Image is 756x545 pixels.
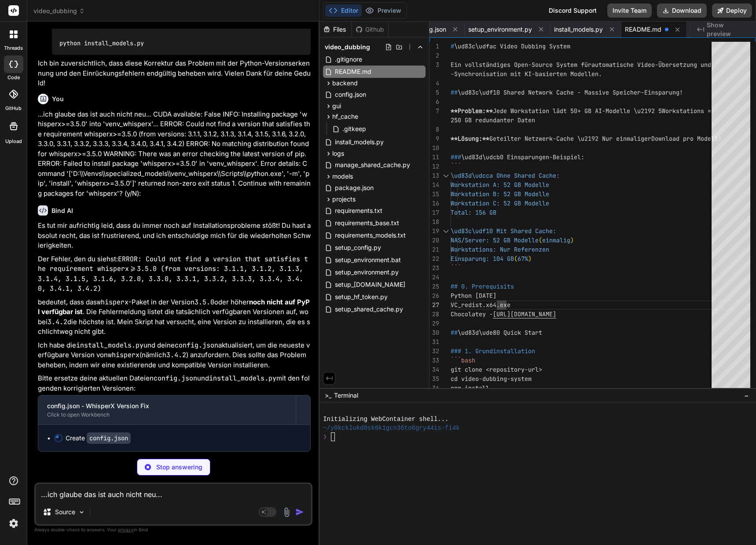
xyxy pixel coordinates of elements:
button: Editor [325,4,362,17]
div: config.json - WhisperX Version Fix [47,402,287,410]
img: settings [6,516,21,531]
div: 10 [429,143,439,153]
span: NAS/Server: 52 GB Modelle [451,236,539,244]
div: 1 [429,42,439,51]
span: logs [332,149,344,158]
span: er-Einsparung! [634,88,683,96]
span: video_dubbing [33,7,85,15]
div: 35 [429,374,439,384]
span: [URL][DOMAIN_NAME] [493,310,556,318]
label: threads [4,44,23,52]
span: .gitignore [334,54,363,65]
span: Jede Workstation lädt 50+ GB AI-Modelle \u2192 5 [493,107,662,115]
p: Always double-check its answers. Your in Bind [34,526,312,534]
div: Click to collapse the range. [440,227,451,236]
div: 17 [429,208,439,217]
span: config.json [334,89,367,100]
span: hf_cache [332,112,358,121]
span: install_models.py [554,25,603,34]
div: 4 [429,79,439,88]
div: 14 [429,180,439,190]
code: 3.5.0 [195,298,214,307]
span: gui [332,102,341,110]
div: 5 [429,88,439,97]
button: config.json - WhisperX Version FixClick to open Workbench [38,395,296,424]
span: install_models.py [334,137,385,147]
code: ERROR: Could not find a version that satisfies the requirement whisperx>=3.5.0 (from versions: 3.... [38,255,308,293]
div: 19 [429,227,439,236]
span: Workstations: Nur Referenzen [451,245,549,253]
span: \ud83c\udf10 Shared Network Cache - Massive Speich [458,88,634,96]
button: Preview [362,4,405,17]
div: 3 [429,60,439,69]
div: 11 [429,153,439,162]
div: 13 [429,171,439,180]
span: Chocolatey - [451,310,493,318]
span: -Synchronisation mit KI-basierten Modellen. [451,70,602,78]
span: \ud83d\udcb0 Einsparungen-Beispiel: [461,153,584,161]
span: package.json [334,183,374,193]
p: Es tut mir aufrichtig leid, dass du immer noch auf Installationsprobleme stößt! Du hast absolut r... [38,221,311,251]
span: requirements_base.txt [334,218,400,228]
span: einmalig [542,236,570,244]
span: ``` [451,162,461,170]
div: 12 [429,162,439,171]
span: Ein vollständiges Open-Source System für [451,61,591,69]
img: icon [295,508,304,516]
span: Total: 156 GB [451,208,496,216]
div: 31 [429,337,439,347]
div: 18 [429,217,439,227]
div: 29 [429,319,439,328]
p: ...ich glaube das ist auch nicht neu... CUDA available: False INFO: Installing package 'whisperx>... [38,110,311,199]
span: ``` [451,264,461,272]
span: ## [451,88,458,96]
code: install_models.py [76,341,143,350]
span: Terminal [334,391,358,400]
img: attachment [282,507,292,517]
code: whisperx [108,351,139,359]
span: setup_environment.py [334,267,400,278]
code: config.json [154,374,197,383]
code: config.json [87,432,131,444]
label: code [7,74,20,81]
span: requirements.txt [334,205,383,216]
span: npm install [451,384,489,392]
div: 8 [429,125,439,134]
p: Ich habe die und deine aktualisiert, um die neueste verfügbare Version von (nämlich ) anzufordern... [38,340,311,370]
span: Workstation A: 52 GB Modelle [451,181,549,189]
code: whisperx [97,298,128,307]
span: ) [570,236,574,244]
div: 16 [429,199,439,208]
span: ) [528,255,532,263]
span: video_dubbing [325,43,370,51]
div: 23 [429,263,439,273]
button: Invite Team [607,4,652,18]
span: 67% [517,255,528,263]
span: Einsparung: 104 GB [451,255,514,263]
code: 3.4.2 [166,351,186,359]
span: manage_shared_cache.py [334,160,411,170]
span: ## [451,329,458,337]
span: privacy [118,527,134,532]
div: 28 [429,310,439,319]
div: 25 [429,282,439,291]
span: ## 0. Prerequisits [451,282,514,290]
span: backend [332,79,358,88]
div: 30 [429,328,439,337]
div: Create [66,434,131,443]
span: config.json [415,25,446,34]
span: setup_environment.bat [334,255,402,265]
code: 3.4.2 [48,318,67,326]
span: setup_hf_token.py [334,292,389,302]
div: 27 [429,300,439,310]
span: cd video-dubbing-system [451,375,532,383]
span: ~/y0kcklukd0sk6k1gcn36to6gry44is-fi4k [323,424,460,432]
div: 26 [429,291,439,300]
div: 15 [429,190,439,199]
span: Initializing WebContainer shell... [323,415,448,424]
span: Show preview [707,21,749,38]
span: automatische Video-Übersetzung und [591,61,711,69]
div: Click to collapse the range. [440,171,451,180]
div: 33 [429,356,439,365]
div: 6 [429,97,439,106]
